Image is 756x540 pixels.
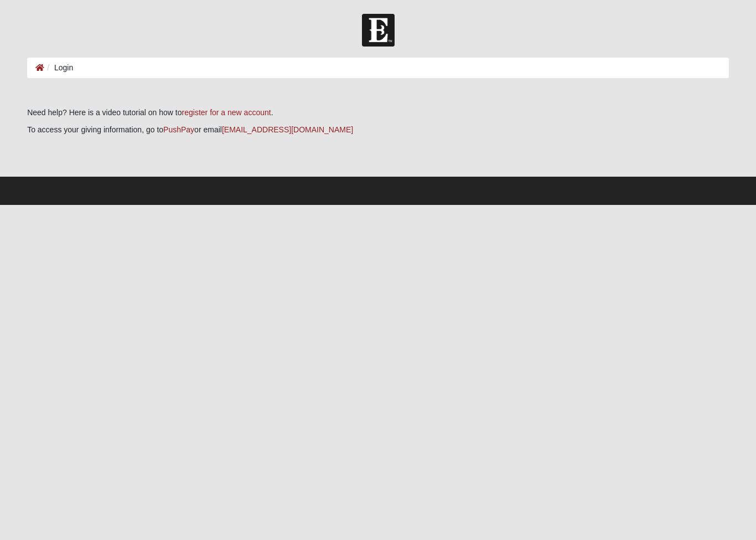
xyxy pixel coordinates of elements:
[222,125,353,134] a: [EMAIL_ADDRESS][DOMAIN_NAME]
[44,62,73,74] li: Login
[182,108,271,117] a: register for a new account
[27,124,729,136] p: To access your giving information, go to or email
[163,125,194,134] a: PushPay
[27,107,729,119] p: Need help? Here is a video tutorial on how to .
[362,14,395,47] img: Church of Eleven22 Logo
